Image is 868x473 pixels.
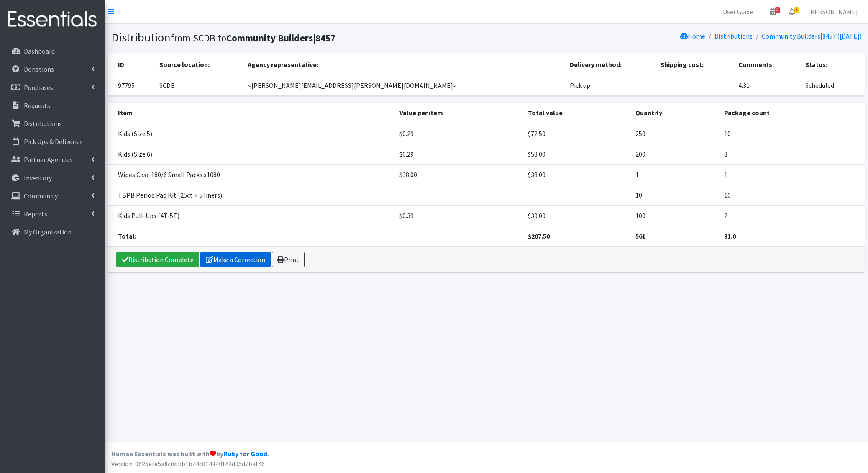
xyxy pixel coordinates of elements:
a: Make a Correction [200,252,271,267]
p: Distributions [24,119,62,128]
a: [PERSON_NAME] [801,3,865,20]
p: Partner Agencies [24,155,73,164]
td: 10 [719,123,865,144]
th: Package count [719,103,865,123]
a: Print [272,252,305,267]
a: My Organization [3,224,101,240]
td: 250 [630,123,719,144]
a: Community Builders|8457 ([DATE]) [762,32,862,40]
strong: 31.0 [724,232,736,240]
th: Delivery method: [565,54,655,75]
p: Donations [24,65,54,73]
th: Shipping cost: [655,54,733,75]
th: Value per item [394,103,523,123]
p: Reports [24,210,47,218]
a: Distribution Complete [116,252,199,267]
strong: 561 [635,232,645,240]
p: Pick Ups & Deliveries [24,137,83,146]
a: Ruby for Good [223,450,267,458]
td: 10 [719,185,865,205]
td: 1 [719,164,865,185]
td: Kids (Size 5) [108,123,394,144]
td: $39.00 [523,205,630,226]
th: Agency representative: [243,54,564,75]
th: ID [108,54,155,75]
a: Inventory [3,170,101,186]
a: 3 [782,3,801,20]
th: Quantity [630,103,719,123]
h1: Distribution [111,30,484,45]
a: Distributions [714,32,753,40]
p: Purchases [24,83,53,92]
th: Item [108,103,394,123]
td: Scheduled [800,75,865,96]
a: Partner Agencies [3,151,101,168]
strong: $207.50 [528,232,550,240]
a: Distributions [3,115,101,132]
p: Inventory [24,174,52,182]
strong: Human Essentials was built with by . [111,450,269,458]
td: $58.00 [523,144,630,164]
td: 2 [719,205,865,226]
a: 5 [763,3,782,20]
td: 200 [630,144,719,164]
p: Dashboard [24,47,55,55]
td: TBPB Period Pad Kit (25ct + 5 liners) [108,185,394,205]
td: $72.50 [523,123,630,144]
td: 4.31- [733,75,800,96]
td: Wipes Case 180/6 Small Packs x1080 [108,164,394,185]
td: $38.00 [523,164,630,185]
th: Total value [523,103,630,123]
span: 3 [794,7,799,13]
th: Source location: [154,54,243,75]
a: Reports [3,206,101,222]
td: $0.39 [394,205,523,226]
a: Dashboard [3,43,101,59]
small: from SCDB to [171,32,335,44]
td: 8 [719,144,865,164]
img: HumanEssentials [3,5,101,33]
p: Requests [24,101,50,110]
p: Community [24,192,58,200]
td: 97795 [108,75,155,96]
td: 10 [630,185,719,205]
strong: Total: [118,232,136,240]
td: Pick up [565,75,655,96]
b: Community Builders|8457 [226,32,335,44]
th: Status: [800,54,865,75]
td: $0.29 [394,144,523,164]
a: Home [680,32,705,40]
span: Version: 0625efe5a8c0bbb1b44c01434fff44d05d7baf46 [111,460,265,468]
a: Purchases [3,79,101,96]
a: User Guide [716,3,760,20]
td: 100 [630,205,719,226]
td: SCDB [154,75,243,96]
p: My Organization [24,228,72,236]
td: Kids Pull-Ups (4T-5T) [108,205,394,226]
td: <[PERSON_NAME][EMAIL_ADDRESS][PERSON_NAME][DOMAIN_NAME]> [243,75,564,96]
a: Donations [3,61,101,77]
a: Pick Ups & Deliveries [3,133,101,150]
a: Requests [3,97,101,114]
td: $0.29 [394,123,523,144]
th: Comments: [733,54,800,75]
td: $38.00 [394,164,523,185]
span: 5 [775,7,780,13]
td: 1 [630,164,719,185]
td: Kids (Size 6) [108,144,394,164]
a: Community [3,188,101,204]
